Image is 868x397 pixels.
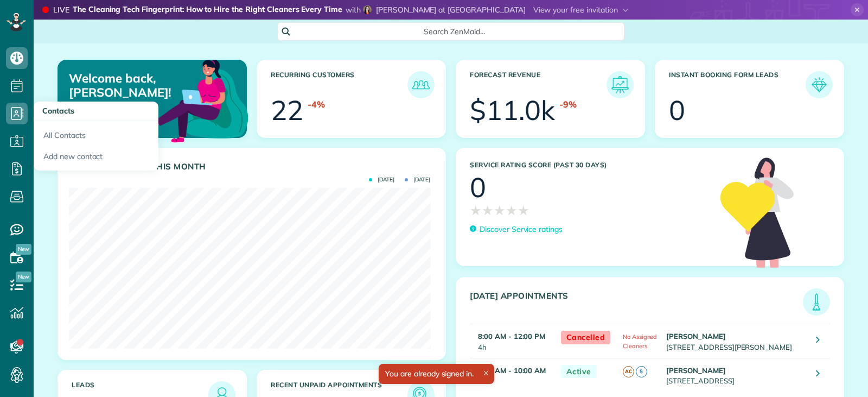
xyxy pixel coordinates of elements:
span: Cancelled [561,331,611,344]
p: Discover Service ratings [480,224,563,235]
td: 4h [470,324,556,358]
p: Welcome back, [PERSON_NAME]! [69,71,186,100]
span: ★ [518,201,529,220]
div: 0 [669,97,685,124]
img: icon_form_leads-04211a6a04a5b2264e4ee56bc0799ec3eb69b7e499cbb523a139df1d13a81ae0.png [808,74,830,96]
span: S [636,366,647,377]
a: All Contacts [34,121,158,146]
div: 22 [271,97,303,124]
span: ★ [506,201,518,220]
img: icon_recurring_customers-cf858462ba22bcd05b5a5880d41d6543d210077de5bb9ebc9590e49fd87d84ed.png [410,74,432,96]
div: You are already signed in. [379,364,494,384]
img: icon_forecast_revenue-8c13a41c7ed35a8dcfafea3cbb826a0462acb37728057bba2d056411b612bbbe.png [609,74,631,96]
strong: [PERSON_NAME] [666,332,726,341]
div: 0 [470,174,486,201]
span: [PERSON_NAME] at [GEOGRAPHIC_DATA] [376,5,526,15]
span: Active [561,365,597,379]
td: [STREET_ADDRESS] [663,358,808,392]
span: ★ [494,201,506,220]
span: ★ [470,201,482,220]
span: ★ [482,201,494,220]
img: dashboard_welcome-42a62b7d889689a78055ac9021e634bf52bae3f8056760290aed330b23ab8690.png [145,47,251,153]
div: -9% [559,98,577,111]
span: New [16,244,31,255]
h3: Service Rating score (past 30 days) [470,161,710,169]
img: icon_todays_appointments-901f7ab196bb0bea1936b74009e4eb5ffbc2d2711fa7634e0d609ed5ef32b18b.png [806,291,827,313]
span: Contacts [42,106,74,116]
span: with [346,5,361,15]
strong: [PERSON_NAME] [666,366,726,375]
span: No Assigned Cleaners [623,333,658,349]
a: Discover Service ratings [470,224,563,235]
td: 2h [470,358,556,392]
span: New [16,272,31,282]
div: -4% [308,98,325,111]
h3: Instant Booking Form Leads [669,71,806,98]
strong: 8:00 AM - 10:00 AM [478,366,546,375]
td: [STREET_ADDRESS][PERSON_NAME] [663,324,808,358]
h3: [DATE] Appointments [470,291,803,316]
span: [DATE] [369,177,394,182]
a: Add new contact [34,146,158,171]
img: libby-de-lucien-77da18b5e327069b8864256f4561c058dd9510108410bc45ca77b9bc9613edd4.jpg [363,5,372,14]
span: AC [623,366,634,377]
h3: Actual Revenue this month [72,162,435,172]
h3: Forecast Revenue [470,71,607,98]
span: [DATE] [405,177,430,182]
div: $11.0k [470,97,555,124]
strong: The Cleaning Tech Fingerprint: How to Hire the Right Cleaners Every Time [73,4,342,16]
strong: 8:00 AM - 12:00 PM [478,332,545,341]
h3: Recurring Customers [271,71,407,98]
